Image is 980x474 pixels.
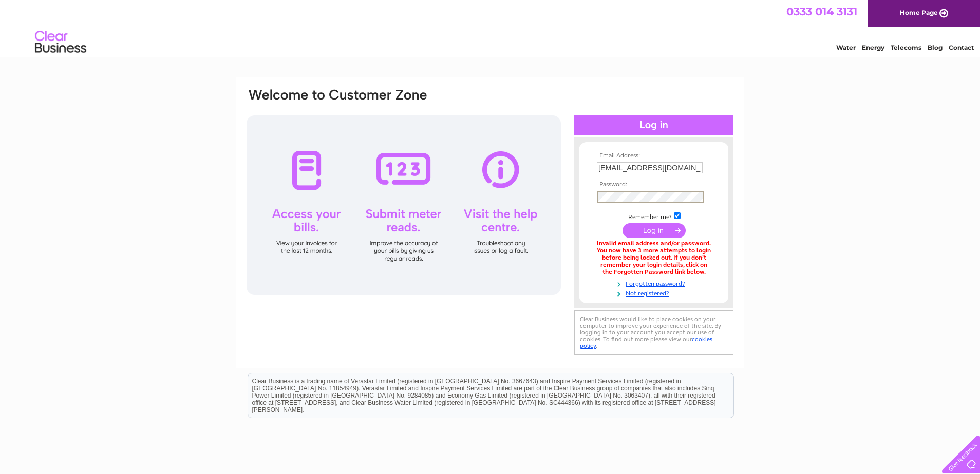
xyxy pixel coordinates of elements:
[594,211,713,221] td: Remember me?
[597,288,713,298] a: Not registered?
[891,44,921,51] a: Telecoms
[34,27,87,58] img: logo.png
[574,310,733,355] div: Clear Business would like to place cookies on your computer to improve your experience of the sit...
[862,44,884,51] a: Energy
[949,44,974,51] a: Contact
[786,5,857,18] a: 0333 014 3131
[248,6,733,50] div: Clear Business is a trading name of Verastar Limited (registered in [GEOGRAPHIC_DATA] No. 3667643...
[594,181,713,188] th: Password:
[928,44,943,51] a: Blog
[580,335,712,349] a: cookies policy
[597,278,713,288] a: Forgotten password?
[623,223,686,238] input: Submit
[594,152,713,160] th: Email Address:
[836,44,856,51] a: Water
[597,240,711,275] div: Invalid email address and/or password. You now have 3 more attempts to login before being locked ...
